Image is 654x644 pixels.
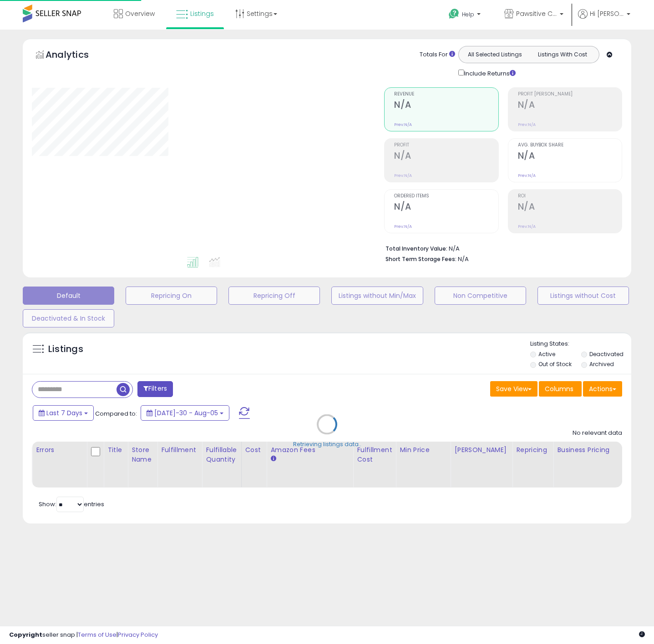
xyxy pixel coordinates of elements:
div: Totals For [420,50,455,59]
span: Revenue [394,92,498,97]
span: Overview [125,9,155,18]
h2: N/A [394,100,498,112]
button: Listings without Min/Max [331,287,423,305]
span: ROI [518,194,622,199]
a: Hi [PERSON_NAME] [578,9,630,30]
button: Repricing Off [228,287,320,305]
li: N/A [385,242,615,253]
b: Short Term Storage Fees: [385,255,456,263]
button: Repricing On [126,287,217,305]
span: Help [462,10,474,18]
a: Help [441,1,490,30]
span: Profit [394,143,498,148]
small: Prev: N/A [518,173,536,178]
small: Prev: N/A [394,173,412,178]
small: Prev: N/A [518,122,536,127]
button: Non Competitive [435,287,526,305]
span: Avg. Buybox Share [518,143,622,148]
span: Profit [PERSON_NAME] [518,92,622,97]
h2: N/A [394,201,498,214]
span: N/A [458,255,469,263]
button: Listings With Cost [528,49,596,60]
h5: Analytics [46,48,106,63]
h2: N/A [518,201,622,214]
h2: N/A [518,100,622,112]
span: Pawsitive Catitude CA [516,9,557,18]
span: Listings [190,9,214,18]
button: Listings without Cost [537,287,629,305]
span: Ordered Items [394,194,498,199]
div: Include Returns [451,68,527,78]
span: Hi [PERSON_NAME] [590,9,624,18]
small: Prev: N/A [394,224,412,229]
button: All Selected Listings [461,49,529,60]
small: Prev: N/A [518,224,536,229]
small: Prev: N/A [394,122,412,127]
button: Default [23,287,114,305]
h2: N/A [394,151,498,163]
div: Retrieving listings data.. [293,440,361,448]
button: Deactivated & In Stock [23,309,114,327]
b: Total Inventory Value: [385,245,447,252]
h2: N/A [518,151,622,163]
i: Get Help [448,8,460,20]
